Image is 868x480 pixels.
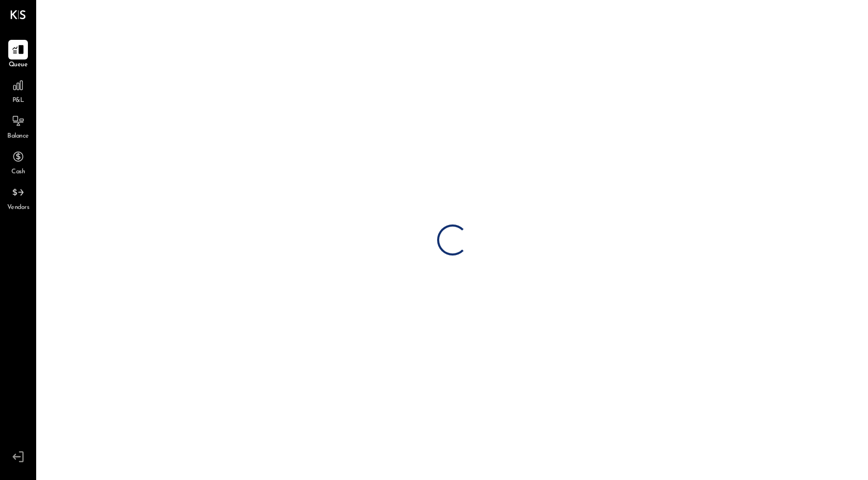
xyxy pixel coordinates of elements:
span: Cash [11,168,25,177]
span: P&L [12,96,24,106]
span: Queue [9,61,28,70]
a: Vendors [1,183,36,213]
a: P&L [1,76,36,106]
a: Balance [1,111,36,141]
a: Cash [1,147,36,177]
span: Vendors [7,203,29,213]
a: Queue [1,40,36,70]
span: Balance [7,132,29,141]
